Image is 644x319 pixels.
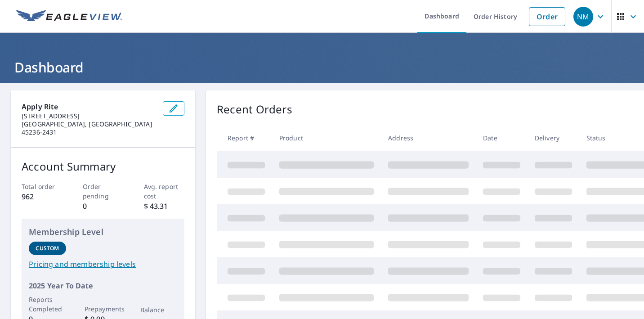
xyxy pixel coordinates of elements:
th: Address [381,125,476,151]
a: Pricing and membership levels [29,259,177,270]
p: Account Summary [22,158,184,175]
p: Custom [36,244,59,252]
p: Reports Completed [29,295,66,314]
th: Product [272,125,381,151]
p: [GEOGRAPHIC_DATA], [GEOGRAPHIC_DATA] 45236-2431 [22,120,156,136]
th: Delivery [528,125,579,151]
p: 0 [83,201,124,211]
div: NM [573,7,593,27]
th: Date [476,125,528,151]
p: Membership Level [29,226,177,238]
p: Balance [140,305,178,315]
p: [STREET_ADDRESS] [22,112,156,120]
h1: Dashboard [11,58,633,76]
p: 962 [22,191,63,202]
p: Prepayments [85,304,122,314]
a: Order [529,7,565,26]
p: Apply Rite [22,101,156,112]
p: Total order [22,182,63,191]
p: Recent Orders [217,101,292,117]
p: Order pending [83,182,124,201]
img: EV Logo [16,10,122,23]
p: Avg. report cost [144,182,185,201]
p: $ 43.31 [144,201,185,211]
p: 2025 Year To Date [29,280,177,291]
th: Report # [217,125,272,151]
